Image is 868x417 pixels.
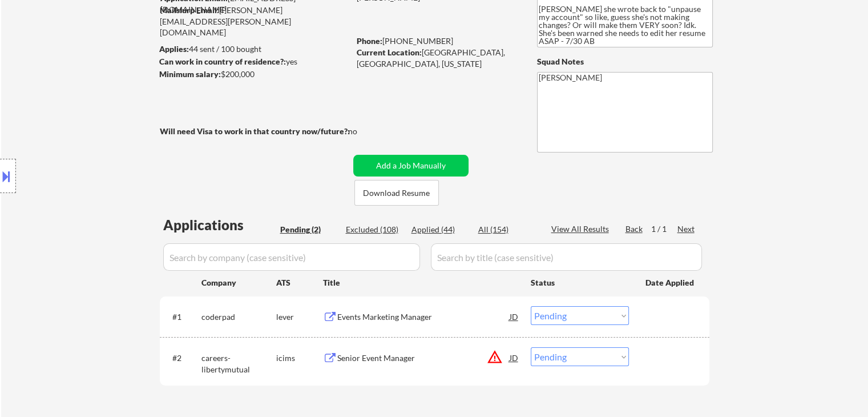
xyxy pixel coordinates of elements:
button: warning_amber [487,349,503,365]
input: Search by company (case sensitive) [163,243,420,271]
div: Next [677,223,696,235]
div: lever [276,311,323,323]
div: icims [276,352,323,364]
div: coderpad [201,311,276,323]
button: Download Resume [354,180,439,206]
div: $200,000 [159,69,349,80]
div: Back [625,223,644,235]
div: no [348,126,381,137]
div: Applications [163,218,276,232]
div: 44 sent / 100 bought [159,43,349,55]
div: [PHONE_NUMBER] [357,35,518,47]
button: Add a Job Manually [353,155,469,177]
div: #2 [172,352,192,364]
div: 1 / 1 [651,223,677,235]
div: ATS [276,277,323,288]
div: JD [508,306,520,327]
strong: Current Location: [357,47,422,57]
div: Events Marketing Manager [337,311,510,323]
div: Applied (44) [411,224,469,235]
div: All (154) [478,224,535,235]
strong: Can work in country of residence?: [159,57,286,66]
div: View All Results [551,223,612,235]
strong: Applies: [159,44,189,54]
div: JD [508,347,520,368]
div: [GEOGRAPHIC_DATA], [GEOGRAPHIC_DATA], [US_STATE] [357,47,518,69]
div: Title [323,277,520,288]
div: #1 [172,311,192,323]
div: Status [531,272,629,292]
strong: Will need Visa to work in that country now/future?: [160,126,350,136]
div: careers-libertymutual [201,352,276,375]
div: Excluded (108) [346,224,403,235]
div: [PERSON_NAME][EMAIL_ADDRESS][PERSON_NAME][DOMAIN_NAME] [160,5,349,38]
div: Date Applied [645,277,696,288]
div: Senior Event Manager [337,352,510,364]
div: Squad Notes [537,56,713,67]
input: Search by title (case sensitive) [431,243,702,271]
strong: Mailslurp Email: [160,5,219,15]
div: yes [159,56,346,67]
strong: Phone: [357,36,382,46]
div: Company [201,277,276,288]
div: Pending (2) [280,224,337,235]
strong: Minimum salary: [159,69,221,79]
